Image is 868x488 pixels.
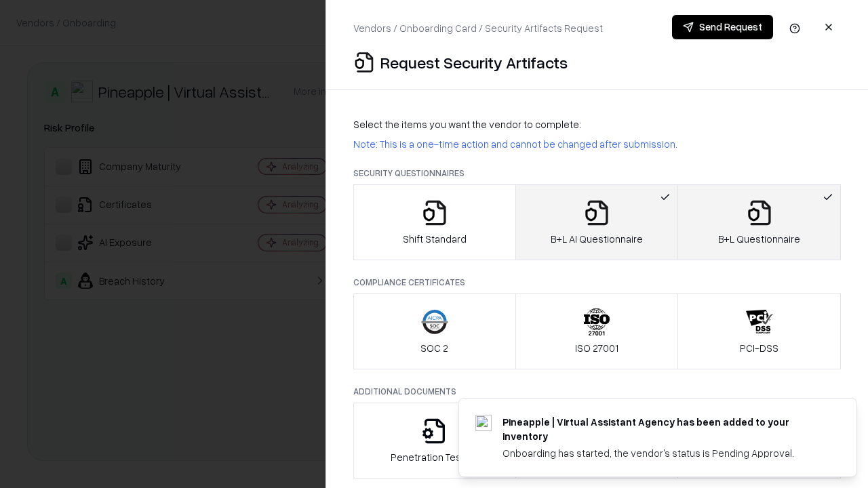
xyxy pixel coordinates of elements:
button: B+L AI Questionnaire [515,184,679,260]
p: B+L Questionnaire [718,232,800,246]
p: Note: This is a one-time action and cannot be changed after submission. [353,137,841,151]
p: Compliance Certificates [353,277,841,288]
img: trypineapple.com [475,415,492,431]
p: SOC 2 [420,341,448,355]
button: SOC 2 [353,293,516,369]
button: B+L Questionnaire [677,184,841,260]
p: Vendors / Onboarding Card / Security Artifacts Request [353,21,603,35]
button: Penetration Testing [353,403,516,479]
p: Security Questionnaires [353,167,841,179]
p: Shift Standard [403,232,467,246]
p: Additional Documents [353,386,841,397]
p: Select the items you want the vendor to complete: [353,117,841,131]
button: ISO 27001 [515,293,679,369]
p: Request Security Artifacts [380,52,568,73]
p: Penetration Testing [391,450,478,464]
button: Send Request [672,15,773,39]
button: Shift Standard [353,184,516,260]
p: B+L AI Questionnaire [551,232,643,246]
p: ISO 27001 [575,341,618,355]
div: Onboarding has started, the vendor's status is Pending Approval. [502,446,824,460]
button: PCI-DSS [677,293,841,369]
p: PCI-DSS [740,341,778,355]
div: Pineapple | Virtual Assistant Agency has been added to your inventory [502,415,824,443]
